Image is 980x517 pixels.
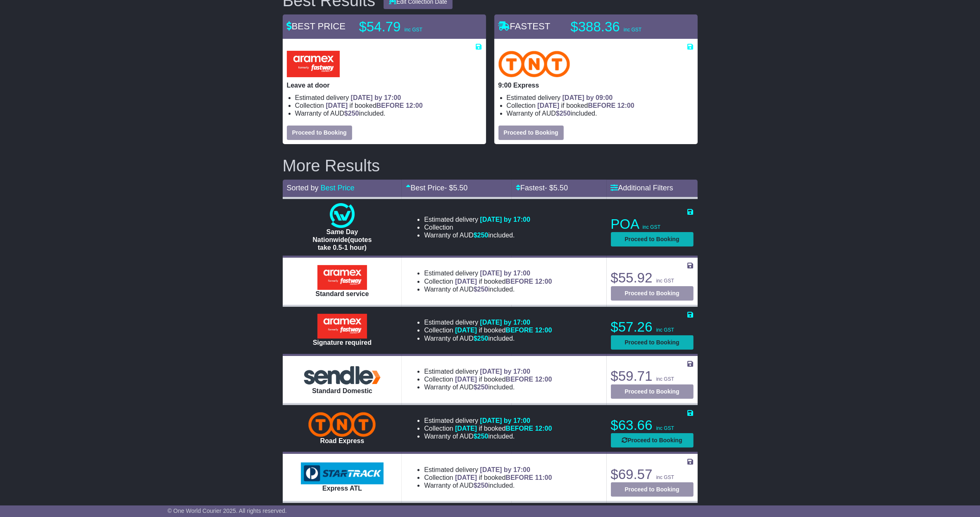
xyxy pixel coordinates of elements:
span: Standard Domestic [312,387,372,394]
a: Additional Filters [611,184,673,192]
span: 5.50 [553,184,568,192]
li: Collection [424,375,552,383]
li: Collection [507,102,694,109]
span: 250 [477,482,489,489]
span: if booked [455,376,552,383]
span: if booked [455,327,552,334]
span: 12:00 [535,327,552,334]
button: Proceed to Booking [611,482,694,497]
button: Proceed to Booking [498,126,564,140]
img: TNT Domestic: Road Express [308,412,376,437]
span: 250 [477,335,489,342]
span: $ [474,482,489,489]
li: Estimated delivery [424,318,552,326]
span: - $ [545,184,568,192]
span: BEFORE [377,102,404,109]
span: 250 [477,384,489,391]
span: $ [474,286,489,293]
img: Sendle: Standard Domestic [301,364,384,387]
span: if booked [455,425,552,432]
span: $ [474,384,489,391]
span: inc GST [643,224,660,230]
span: if booked [455,474,552,481]
span: [DATE] [455,474,477,481]
p: $54.79 [359,19,463,35]
li: Warranty of AUD included. [507,109,694,117]
span: 250 [477,232,489,239]
img: Aramex: Leave at door [287,51,340,77]
h2: More Results [283,157,698,175]
li: Estimated delivery [507,94,694,102]
p: Leave at door [287,81,482,89]
img: StarTrack: Express ATL [301,462,384,485]
span: 250 [348,110,359,117]
span: Standard service [315,290,369,297]
p: $55.92 [611,270,694,286]
li: Estimated delivery [424,216,530,223]
li: Collection [424,474,552,481]
li: Collection [424,277,552,285]
span: [DATE] by 17:00 [480,417,530,424]
span: BEFORE [505,425,533,432]
span: [DATE] [455,376,477,383]
button: Proceed to Booking [287,126,352,140]
li: Estimated delivery [424,368,552,375]
span: [DATE] [326,102,348,109]
span: [DATE] by 17:00 [351,94,401,101]
span: 250 [477,433,489,440]
span: Express ATL [322,485,362,492]
span: 12:00 [618,102,634,109]
a: Fastest- $5.50 [516,184,568,192]
span: [DATE] by 17:00 [480,319,530,326]
a: Best Price [321,184,355,192]
li: Warranty of AUD included. [424,481,552,489]
span: if booked [326,102,422,109]
p: $57.26 [611,319,694,335]
img: One World Courier: Same Day Nationwide(quotes take 0.5-1 hour) [330,203,355,228]
button: Proceed to Booking [611,384,694,399]
li: Collection [424,425,552,432]
span: [DATE] by 17:00 [480,270,530,277]
span: 5.50 [453,184,467,192]
span: $ [474,232,489,239]
span: $ [474,433,489,440]
span: inc GST [624,27,641,33]
p: $69.57 [611,466,694,483]
li: Estimated delivery [424,466,552,474]
span: $ [556,110,571,117]
button: Proceed to Booking [611,286,694,301]
span: [DATE] by 09:00 [563,94,613,101]
span: 250 [477,286,489,293]
img: Aramex: Standard service [317,265,367,290]
span: if booked [455,278,552,285]
li: Estimated delivery [424,269,552,277]
button: Proceed to Booking [611,433,694,448]
span: BEFORE [505,474,533,481]
span: © One World Courier 2025. All rights reserved. [167,508,287,514]
span: 250 [560,110,571,117]
li: Warranty of AUD included. [424,285,552,293]
p: 9:00 Express [498,81,694,89]
span: [DATE] by 17:00 [480,466,530,473]
li: Collection [295,102,482,109]
span: FASTEST [498,21,551,31]
span: BEST PRICE [287,21,346,31]
li: Warranty of AUD included. [424,432,552,440]
li: Estimated delivery [424,417,552,425]
button: Proceed to Booking [611,335,694,350]
p: $388.36 [571,19,674,35]
span: 12:00 [406,102,423,109]
span: [DATE] [537,102,559,109]
li: Collection [424,326,552,334]
span: BEFORE [505,327,533,334]
img: TNT Domestic: 9:00 Express [498,51,570,77]
span: inc GST [405,27,422,33]
span: inc GST [656,376,674,382]
span: Signature required [313,339,372,346]
span: if booked [537,102,634,109]
span: [DATE] by 17:00 [480,368,530,375]
p: POA [611,216,694,232]
li: Warranty of AUD included. [295,109,482,117]
span: 12:00 [535,278,552,285]
span: BEFORE [588,102,616,109]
